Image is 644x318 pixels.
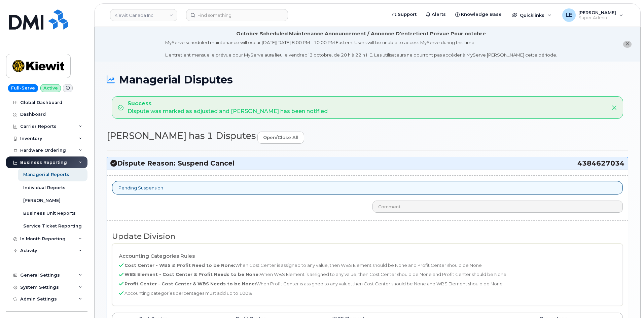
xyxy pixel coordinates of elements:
b: Cost Center - WBS & Profit Need to be None: [124,262,235,268]
h1: Managerial Disputes [107,74,628,85]
iframe: Messenger Launcher [615,289,639,313]
button: close notification [623,41,632,48]
a: open/close all [257,132,304,144]
h2: [PERSON_NAME] has 1 Disputes [107,131,628,144]
p: When Cost Center is assigned to any value, then WBS Element should be None and Profit Center shou... [119,262,616,269]
b: Profit Center - Cost Center & WBS Needs to be None: [124,281,256,286]
p: When WBS Element is assigned to any value, then Cost Center should be None and Profit Center shou... [119,271,616,278]
div: MyServe scheduled maintenance will occur [DATE][DATE] 8:00 PM - 10:00 PM Eastern. Users will be u... [165,39,557,58]
h3: Update Division [112,232,623,241]
div: Dispute was marked as adjusted and [PERSON_NAME] has been notified [128,100,328,115]
p: When Profit Center is assigned to any value, then Cost Center should be None and WBS Element shou... [119,281,616,287]
div: Pending Suspension [112,181,623,195]
h3: Dispute Reason: Suspend Cancel [110,159,624,168]
h4: Accounting Categories Rules [119,253,616,259]
b: WBS Element - Cost Center & Profit Needs to be None: [124,272,260,277]
p: Accounting categories percentages must add up to 100% [119,290,616,296]
input: Comment [372,201,623,213]
div: October Scheduled Maintenance Announcement / Annonce D'entretient Prévue Pour octobre [236,30,486,37]
span: 4384627034 [577,159,624,168]
strong: Success [128,100,328,108]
